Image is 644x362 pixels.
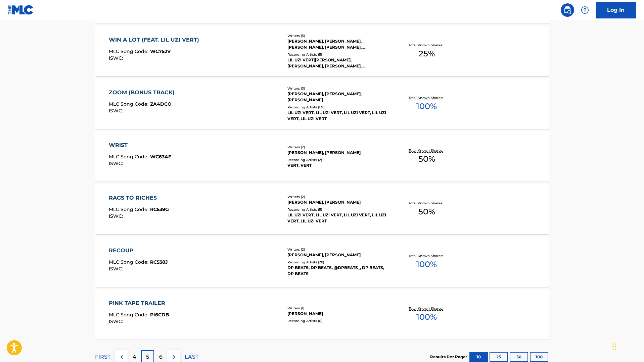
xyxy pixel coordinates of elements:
[287,105,389,110] div: Recording Artists ( 138 )
[287,199,389,205] div: [PERSON_NAME], [PERSON_NAME]
[95,26,549,76] a: WIN A LOT (FEAT. LIL UZI VERT)MLC Song Code:WC752VISWC:Writers (5)[PERSON_NAME], [PERSON_NAME], [...
[596,2,636,18] a: Log In
[150,312,169,318] span: PI6CDB
[581,6,589,14] img: help
[109,108,125,114] span: ISWC :
[109,141,171,149] div: WRIST
[109,160,125,166] span: ISWC :
[561,3,574,17] a: Public Search
[409,201,445,206] p: Total Known Shares:
[287,57,389,69] div: LIL UZI VERT|[PERSON_NAME], [PERSON_NAME], [PERSON_NAME], [PERSON_NAME], [PERSON_NAME],[PERSON_NA...
[418,206,435,218] span: 50 %
[109,55,125,61] span: ISWC :
[109,194,169,202] div: RAGS TO RICHES
[287,311,389,317] div: [PERSON_NAME]
[409,43,445,48] p: Total Known Shares:
[530,352,548,362] button: 100
[150,259,168,265] span: RC538J
[287,265,389,277] div: DP BEATS, DP BEATS, @DPBEATS_, DP BEATS, DP BEATS
[170,353,178,361] img: right
[146,353,149,361] p: 5
[610,330,644,362] iframe: Chat Widget
[287,247,389,252] div: Writers ( 2 )
[150,154,171,160] span: WC63AF
[409,148,445,153] p: Total Known Shares:
[150,101,172,107] span: ZA4DCO
[287,157,389,162] div: Recording Artists ( 2 )
[287,207,389,212] div: Recording Artists ( 5 )
[185,353,198,361] p: LAST
[159,353,163,361] p: 6
[109,299,169,307] div: PINK TAPE TRAILER
[409,306,445,311] p: Total Known Shares:
[133,353,136,361] p: 4
[287,260,389,265] div: Recording Artists ( 28 )
[118,353,126,361] img: left
[287,145,389,150] div: Writers ( 2 )
[95,184,549,234] a: RAGS TO RICHESMLC Song Code:RC539GISWC:Writers (2)[PERSON_NAME], [PERSON_NAME]Recording Artists (...
[287,212,389,224] div: LIL UZI VERT, LIL UZI VERT, LIL UZI VERT, LIL UZI VERT, LIL UZI VERT
[490,352,508,362] button: 25
[109,154,150,160] span: MLC Song Code :
[287,110,389,122] div: LIL UZI VERT, LIL UZI VERT, LIL UZI VERT, LIL UZI VERT, LIL UZI VERT
[109,89,178,97] div: ZOOM (BONUS TRACK)
[95,237,549,287] a: RECOUPMLC Song Code:RC538JISWC:Writers (2)[PERSON_NAME], [PERSON_NAME]Recording Artists (28)DP BE...
[109,266,125,272] span: ISWC :
[109,312,150,318] span: MLC Song Code :
[612,337,616,357] div: Drag
[287,306,389,311] div: Writers ( 1 )
[109,247,168,255] div: RECOUP
[95,131,549,182] a: WRISTMLC Song Code:WC63AFISWC:Writers (2)[PERSON_NAME], [PERSON_NAME]Recording Artists (2)VERT, V...
[510,352,528,362] button: 50
[109,48,150,54] span: MLC Song Code :
[469,352,488,362] button: 10
[287,52,389,57] div: Recording Artists ( 5 )
[287,91,389,103] div: [PERSON_NAME], [PERSON_NAME], [PERSON_NAME]
[419,48,435,60] span: 25 %
[563,6,571,14] img: search
[109,213,125,219] span: ISWC :
[109,318,125,324] span: ISWC :
[287,33,389,38] div: Writers ( 5 )
[287,252,389,258] div: [PERSON_NAME], [PERSON_NAME]
[8,5,34,15] img: MLC Logo
[109,36,202,44] div: WIN A LOT (FEAT. LIL UZI VERT)
[287,318,389,323] div: Recording Artists ( 0 )
[287,150,389,156] div: [PERSON_NAME], [PERSON_NAME]
[287,38,389,50] div: [PERSON_NAME], [PERSON_NAME], [PERSON_NAME], [PERSON_NAME], [PERSON_NAME]
[430,354,468,360] p: Results Per Page:
[109,101,150,107] span: MLC Song Code :
[95,353,110,361] p: FIRST
[409,95,445,100] p: Total Known Shares:
[416,311,437,323] span: 100 %
[287,86,389,91] div: Writers ( 3 )
[109,259,150,265] span: MLC Song Code :
[109,206,150,212] span: MLC Song Code :
[409,253,445,258] p: Total Known Shares:
[416,100,437,112] span: 100 %
[95,79,549,129] a: ZOOM (BONUS TRACK)MLC Song Code:ZA4DCOISWC:Writers (3)[PERSON_NAME], [PERSON_NAME], [PERSON_NAME]...
[150,48,171,54] span: WC752V
[418,153,435,165] span: 50 %
[416,258,437,270] span: 100 %
[287,194,389,199] div: Writers ( 2 )
[578,3,592,17] div: Help
[287,162,389,168] div: VERT, VERT
[150,206,169,212] span: RC539G
[95,289,549,340] a: PINK TAPE TRAILERMLC Song Code:PI6CDBISWC:Writers (1)[PERSON_NAME]Recording Artists (0)Total Know...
